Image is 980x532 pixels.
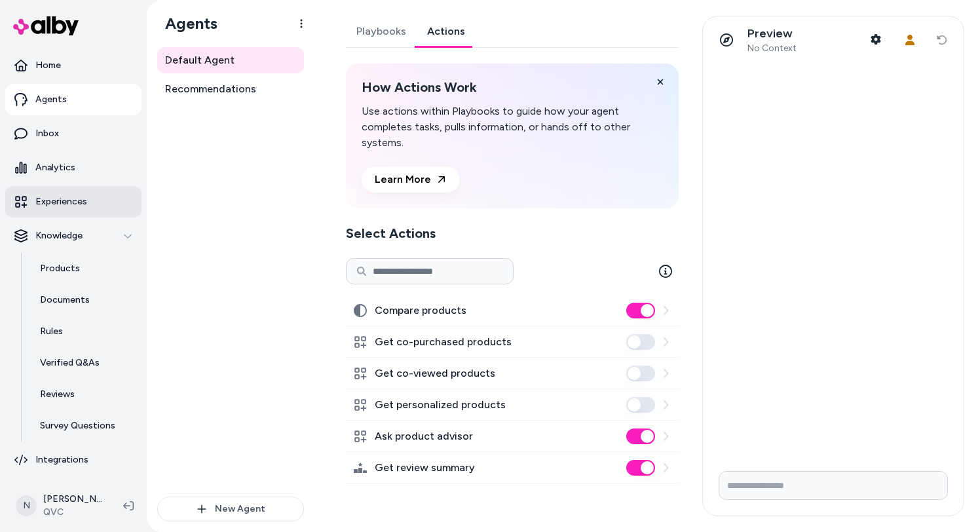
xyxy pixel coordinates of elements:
[5,152,141,183] a: Analytics
[5,84,141,115] a: Agents
[40,262,80,275] p: Products
[346,16,417,47] a: Playbooks
[375,303,466,318] label: Compare products
[157,497,304,522] button: New Agent
[747,26,797,41] p: Preview
[16,495,37,516] span: N
[5,118,141,149] a: Inbox
[35,93,67,106] p: Agents
[155,14,217,33] h1: Agents
[5,50,141,81] a: Home
[8,485,113,527] button: N[PERSON_NAME]QVC
[362,104,663,151] p: Use actions within Playbooks to guide how your agent completes tasks, pulls information, or hands...
[40,356,100,370] p: Verified Q&As
[40,388,75,401] p: Reviews
[417,16,476,47] a: Actions
[747,43,797,54] span: No Context
[5,220,141,252] button: Knowledge
[35,453,88,466] p: Integrations
[375,397,506,413] label: Get personalized products
[40,419,115,432] p: Survey Questions
[27,253,141,284] a: Products
[35,59,61,72] p: Home
[362,166,460,193] a: Learn More
[165,81,256,97] span: Recommendations
[27,347,141,379] a: Verified Q&As
[5,186,141,218] a: Experiences
[719,471,948,500] input: Write your prompt here
[35,195,87,208] p: Experiences
[35,229,83,242] p: Knowledge
[40,294,90,307] p: Documents
[165,52,235,68] span: Default Agent
[157,47,304,73] a: Default Agent
[375,366,495,381] label: Get co-viewed products
[27,410,141,442] a: Survey Questions
[27,316,141,347] a: Rules
[362,79,663,96] h2: How Actions Work
[27,284,141,316] a: Documents
[5,444,141,476] a: Integrations
[375,334,512,350] label: Get co-purchased products
[346,224,679,242] h2: Select Actions
[40,325,63,338] p: Rules
[27,379,141,410] a: Reviews
[43,506,102,519] span: QVC
[375,428,473,444] label: Ask product advisor
[43,493,102,506] p: [PERSON_NAME]
[35,161,75,174] p: Analytics
[375,460,475,476] label: Get review summary
[35,127,59,140] p: Inbox
[13,16,79,35] img: alby Logo
[157,76,304,102] a: Recommendations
